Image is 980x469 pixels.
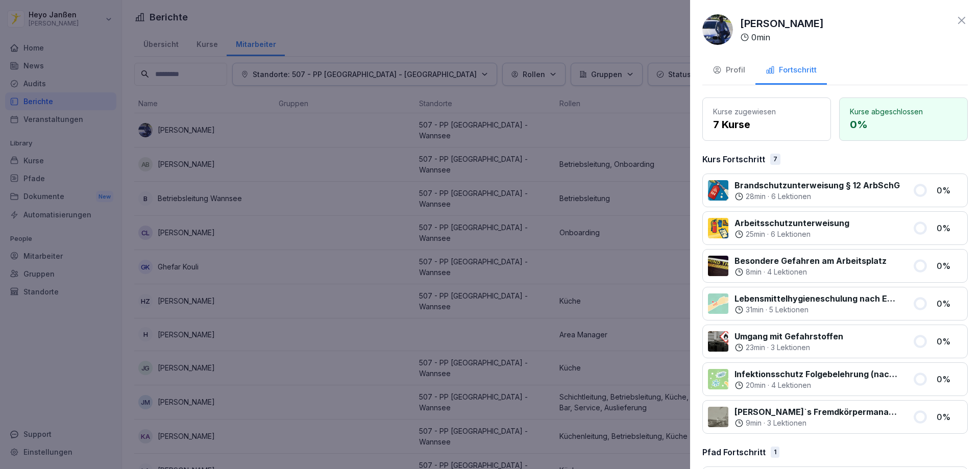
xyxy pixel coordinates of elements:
div: · [734,418,900,428]
p: 28 min [746,191,766,202]
p: 0 % [937,335,962,348]
div: · [734,380,900,390]
p: 23 min [746,342,765,353]
p: Kurse zugewiesen [713,106,820,117]
p: 0 % [937,411,962,423]
p: 8 min [746,267,762,277]
p: 0 % [937,298,962,310]
p: Pfad Fortschritt [702,446,766,458]
p: 0 % [937,184,962,196]
p: 0 % [937,260,962,272]
div: Fortschritt [766,64,817,76]
button: Profil [702,57,755,85]
p: 3 Lektionen [767,418,806,428]
p: Infektionsschutz Folgebelehrung (nach §43 IfSG) [734,368,900,380]
p: [PERSON_NAME] [740,16,824,31]
p: 5 Lektionen [769,305,808,315]
p: 4 Lektionen [771,380,811,390]
p: Besondere Gefahren am Arbeitsplatz [734,255,887,267]
p: 0 % [937,373,962,385]
p: [PERSON_NAME]`s Fremdkörpermanagement [734,406,900,418]
p: 25 min [746,229,765,239]
p: Arbeitsschutzunterweisung [734,217,849,229]
p: Kurs Fortschritt [702,153,765,165]
p: Kurse abgeschlossen [850,106,957,117]
img: hskmpt3ft4pbt1zpmusmar56.png [702,14,733,45]
p: 31 min [746,305,764,315]
p: 0 min [751,31,770,43]
div: · [734,229,849,239]
p: 9 min [746,418,762,428]
p: 3 Lektionen [771,342,810,353]
p: Brandschutzunterweisung § 12 ArbSchG [734,179,900,191]
div: · [734,191,900,202]
p: Umgang mit Gefahrstoffen [734,330,843,342]
div: 1 [771,447,779,458]
p: 6 Lektionen [771,191,811,202]
p: Lebensmittelhygieneschulung nach EU-Verordnung (EG) Nr. 852 / 2004 [734,292,900,305]
div: · [734,342,843,353]
p: 20 min [746,380,766,390]
div: · [734,305,900,315]
p: 0 % [850,117,957,132]
p: 4 Lektionen [767,267,807,277]
button: Fortschritt [755,57,827,85]
p: 0 % [937,222,962,234]
p: 7 Kurse [713,117,820,132]
p: 6 Lektionen [771,229,811,239]
div: · [734,267,887,277]
div: Profil [713,64,745,76]
div: 7 [770,154,780,165]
